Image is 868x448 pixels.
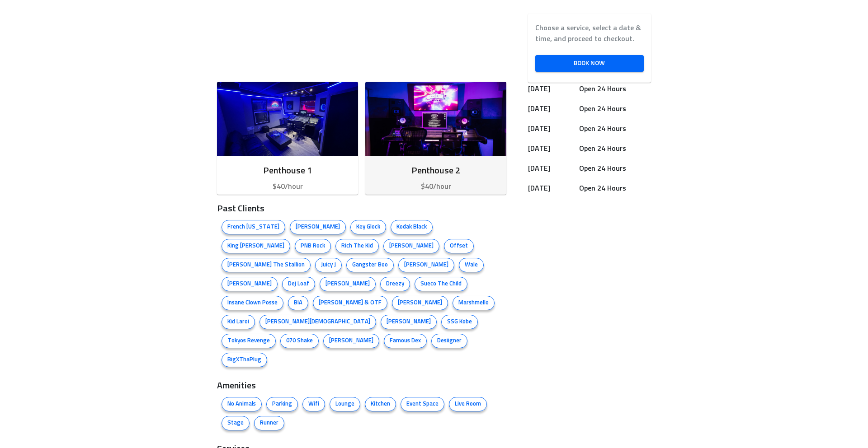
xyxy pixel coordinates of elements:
h3: Amenities [217,379,506,392]
span: Kodak Black [391,223,432,232]
span: Kid Laroi [222,317,255,327]
span: Desiigner [432,336,467,345]
a: Book Now [535,55,644,72]
h6: Open 24 Hours [579,122,647,135]
p: $40/hour [224,181,351,192]
span: Lounge [330,400,360,409]
span: [PERSON_NAME] [384,242,439,251]
span: [PERSON_NAME] [381,317,436,327]
span: Kitchen [365,400,396,409]
span: [PERSON_NAME] [222,280,277,289]
span: Dreezy [381,280,410,289]
span: [PERSON_NAME] [392,299,448,308]
h6: Open 24 Hours [579,162,647,175]
h6: Open 24 Hours [579,83,647,95]
span: Sueco The Child [415,280,467,289]
span: King [PERSON_NAME] [222,242,290,251]
span: 070 Shake [281,336,318,345]
span: Insane Clown Posse [222,299,283,308]
h6: [DATE] [528,162,576,175]
span: BigXThaPlug [222,355,267,364]
span: Wifi [303,400,325,409]
span: Gangster Boo [347,261,393,270]
span: French [US_STATE] [222,223,285,232]
h6: Penthouse 1 [224,163,351,178]
span: Wale [459,261,483,270]
h6: [DATE] [528,83,576,95]
span: Tokyos Revenge [222,336,275,345]
span: Rich The Kid [336,242,378,251]
img: Room image [217,82,358,156]
span: Stage [222,419,249,428]
span: Dej Loaf [283,280,315,289]
h6: [DATE] [528,103,576,115]
span: [PERSON_NAME] [290,223,345,232]
span: [PERSON_NAME] [324,336,379,345]
img: Room image [365,82,506,156]
button: Penthouse 1$40/hour [217,82,358,195]
label: Choose a service, select a date & time, and proceed to checkout. [535,23,644,44]
span: Book Now [542,58,637,69]
span: Runner [255,419,284,428]
h6: [DATE] [528,122,576,135]
span: Famous Dex [384,336,426,345]
span: Event Space [401,400,444,409]
span: SSG Kobe [442,317,477,327]
span: BIA [288,299,308,308]
span: No Animals [222,400,261,409]
h6: Open 24 Hours [579,142,647,155]
h6: [DATE] [528,182,576,195]
span: Live Room [449,400,486,409]
span: Key Glock [351,223,386,232]
h6: Penthouse 2 [373,163,499,178]
span: Offset [444,242,473,251]
span: [PERSON_NAME] [320,280,375,289]
p: $40/hour [373,181,499,192]
span: Juicy J [316,261,341,270]
span: Parking [267,400,297,409]
h6: Open 24 Hours [579,182,647,195]
span: Marshmello [453,299,494,308]
button: Penthouse 2$40/hour [365,82,506,195]
span: [PERSON_NAME] & OTF [313,299,387,308]
span: [PERSON_NAME][DEMOGRAPHIC_DATA] [260,317,376,327]
h6: [DATE] [528,142,576,155]
h3: Past Clients [217,202,506,215]
span: [PERSON_NAME] [399,261,454,270]
span: [PERSON_NAME] The Stallion [222,261,310,270]
span: PNB Rock [295,242,330,251]
h6: Open 24 Hours [579,103,647,115]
